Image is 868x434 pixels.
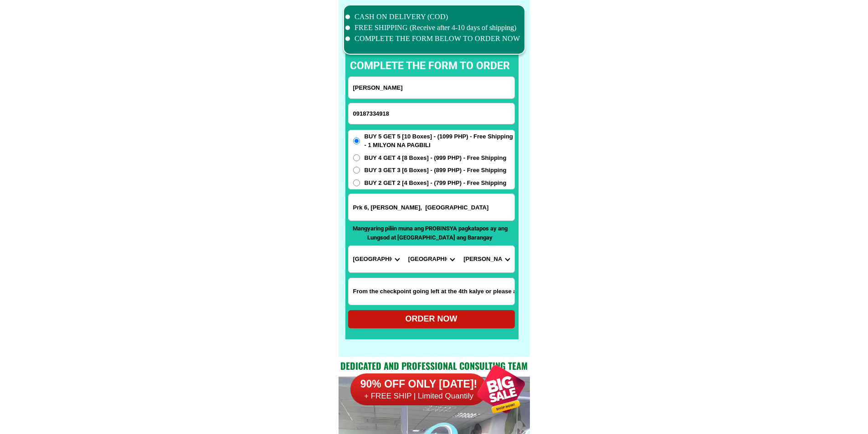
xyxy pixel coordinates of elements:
span: BUY 2 GET 2 [4 Boxes] - (799 PHP) - Free Shipping [365,179,507,188]
h2: Dedicated and professional consulting team [339,359,530,373]
input: Input full_name [349,77,514,98]
input: Input address [349,194,514,220]
select: Select commune [459,246,514,272]
select: Select district [404,246,459,272]
span: BUY 3 GET 3 [6 Boxes] - (899 PHP) - Free Shipping [365,166,507,175]
span: BUY 5 GET 5 [10 Boxes] - (1099 PHP) - Free Shipping - 1 MILYON NA PAGBILI [365,132,514,150]
p: complete the form to order [341,58,519,74]
input: Input phone_number [349,103,514,124]
input: BUY 5 GET 5 [10 Boxes] - (1099 PHP) - Free Shipping - 1 MILYON NA PAGBILI [353,138,360,144]
span: BUY 4 GET 4 [8 Boxes] - (999 PHP) - Free Shipping [365,153,507,163]
h6: + FREE SHIP | Limited Quantily [350,391,487,401]
input: Input LANDMARKOFLOCATION [349,278,514,305]
li: CASH ON DELIVERY (COD) [345,11,520,22]
input: BUY 3 GET 3 [6 Boxes] - (899 PHP) - Free Shipping [353,167,360,174]
select: Select province [349,246,404,272]
input: BUY 4 GET 4 [8 Boxes] - (999 PHP) - Free Shipping [353,154,360,161]
li: FREE SHIPPING (Receive after 4-10 days of shipping) [345,22,520,33]
div: ORDER NOW [348,313,515,325]
input: BUY 2 GET 2 [4 Boxes] - (799 PHP) - Free Shipping [353,179,360,186]
p: Mangyaring piliin muna ang PROBINSYA pagkatapos ay ang Lungsod at [GEOGRAPHIC_DATA] ang Barangay [348,224,512,242]
h6: 90% OFF ONLY [DATE]! [350,378,487,391]
li: COMPLETE THE FORM BELOW TO ORDER NOW [345,33,520,44]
